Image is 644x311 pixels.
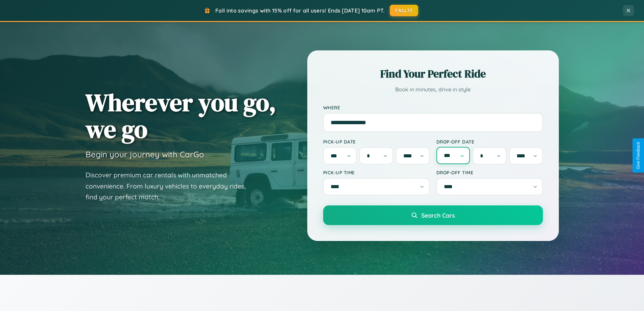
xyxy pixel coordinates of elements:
h3: Begin your journey with CarGo [86,149,204,159]
label: Drop-off Time [436,170,543,175]
h2: Find Your Perfect Ride [323,66,543,81]
label: Pick-up Time [323,170,430,175]
label: Where [323,105,543,110]
p: Book in minutes, drive in style [323,85,543,94]
button: Search Cars [323,205,543,225]
label: Pick-up Date [323,139,430,145]
button: FALL15 [390,5,418,16]
label: Drop-off Date [436,139,543,145]
span: Search Cars [421,212,455,219]
div: Give Feedback [636,142,641,169]
span: Fall into savings with 15% off for all users! Ends [DATE] 10am PT. [215,7,385,14]
h1: Wherever you go, we go [86,89,276,142]
p: Discover premium car rentals with unmatched convenience. From luxury vehicles to everyday rides, ... [86,170,255,203]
